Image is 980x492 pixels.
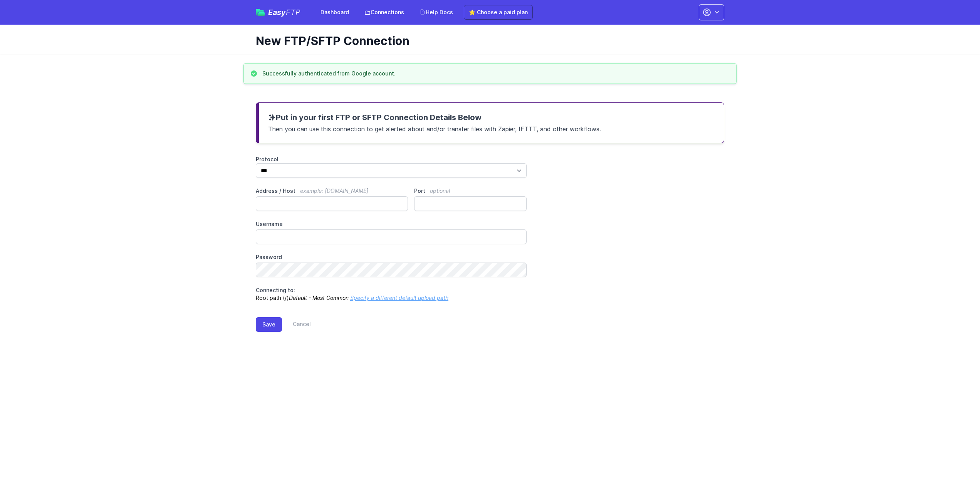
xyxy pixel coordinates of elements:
a: Help Docs [415,5,458,19]
h3: Successfully authenticated from Google account. [262,70,396,77]
h3: Put in your first FTP or SFTP Connection Details Below [268,112,715,123]
a: Connections [360,5,409,19]
label: Username [256,220,527,228]
label: Protocol [256,156,527,163]
span: FTP [286,8,300,17]
span: optional [430,187,450,194]
a: Specify a different default upload path [350,295,448,301]
span: Connecting to: [256,287,295,293]
span: Easy [268,8,300,16]
p: Root path (/) [256,286,527,302]
span: example: [DOMAIN_NAME] [300,187,368,194]
h1: New FTP/SFTP Connection [256,34,718,48]
img: easyftp_logo.png [256,9,265,16]
i: Default - Most Common [289,295,349,301]
a: Cancel [282,317,311,332]
a: Dashboard [316,5,354,19]
p: Then you can use this connection to get alerted about and/or transfer files with Zapier, IFTTT, a... [268,123,715,134]
label: Password [256,253,527,261]
a: ⭐ Choose a paid plan [464,5,533,20]
label: Address / Host [256,187,408,195]
label: Port [414,187,527,195]
button: Save [256,317,282,332]
a: EasyFTP [256,8,300,16]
